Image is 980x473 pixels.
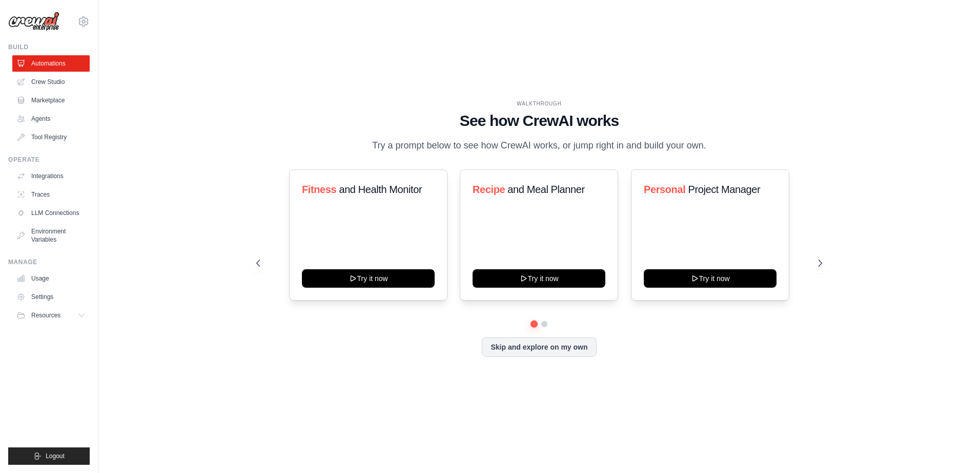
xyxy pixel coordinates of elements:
[256,112,822,130] h1: See how CrewAI works
[31,311,60,319] span: Resources
[8,43,90,51] div: Build
[302,184,336,195] span: Fitness
[12,186,90,203] a: Traces
[8,258,90,266] div: Manage
[473,184,505,195] span: Recipe
[12,111,90,127] a: Agents
[256,100,822,107] div: WALKTHROUGH
[644,269,777,288] button: Try it now
[644,184,685,195] span: Personal
[508,184,585,195] span: and Meal Planner
[8,12,59,31] img: Logo
[12,270,90,287] a: Usage
[46,452,65,460] span: Logout
[688,184,760,195] span: Project Manager
[482,337,596,357] button: Skip and explore on my own
[473,269,605,288] button: Try it now
[12,289,90,305] a: Settings
[12,307,90,324] button: Resources
[12,129,90,145] a: Tool Registry
[12,205,90,221] a: LLM Connections
[302,269,435,288] button: Try it now
[339,184,422,195] span: and Health Monitor
[8,447,90,465] button: Logout
[12,223,90,248] a: Environment Variables
[8,156,90,164] div: Operate
[367,138,711,153] p: Try a prompt below to see how CrewAI works, or jump right in and build your own.
[12,74,90,90] a: Crew Studio
[12,55,90,72] a: Automations
[12,92,90,109] a: Marketplace
[12,168,90,184] a: Integrations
